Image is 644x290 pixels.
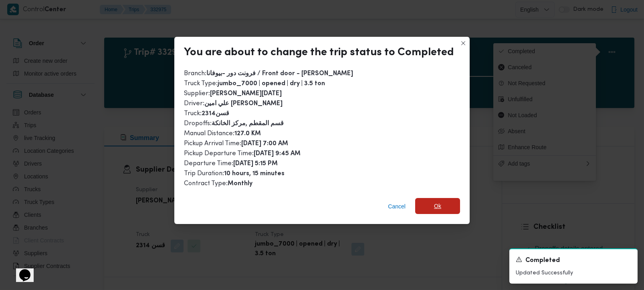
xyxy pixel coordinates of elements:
span: Contract Type : [184,180,252,187]
div: You are about to change the trip status to Completed [184,46,454,59]
span: Cancel [388,202,406,211]
b: [PERSON_NAME][DATE] [210,91,282,97]
b: [DATE] 7:00 AM [241,141,288,147]
b: 127.0 KM [234,131,261,137]
span: Departure Time : [184,160,278,167]
span: Driver : [184,100,283,107]
span: Completed [525,256,560,266]
b: فرونت دور -بيوفانا / Front door - [PERSON_NAME] [206,71,353,77]
span: Supplier : [184,90,282,97]
b: 10 hours, 15 minutes [224,171,285,177]
span: Manual Distance : [184,130,261,137]
button: Ok [415,198,460,214]
span: Ok [434,201,441,211]
b: [DATE] 5:15 PM [233,161,278,167]
b: علي امين [PERSON_NAME] [204,101,283,107]
button: Cancel [385,198,409,214]
span: Branch : [184,70,353,77]
b: قسن2314 [202,111,229,117]
span: Pickup Arrival Time : [184,140,288,147]
b: jumbo_7000 | opened | dry | 3.5 ton [218,81,325,87]
span: Dropoffs : [184,120,284,127]
b: [DATE] 9:45 AM [254,151,301,157]
p: Updated Successfully [516,269,631,277]
b: قسم المقطم ,مركز الخانكة [212,121,284,127]
span: Pickup Departure Time : [184,150,301,157]
span: Trip Duration : [184,170,285,177]
span: Truck Type : [184,80,325,87]
b: Monthly [228,181,252,187]
iframe: chat widget [8,258,34,282]
button: Closes this modal window [458,38,468,48]
span: Truck : [184,110,229,117]
div: Notification [516,256,631,266]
